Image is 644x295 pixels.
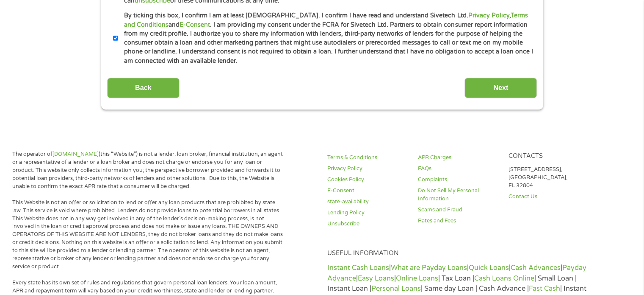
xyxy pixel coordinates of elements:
[327,198,408,206] a: state-availability
[118,11,533,65] label: By ticking this box, I confirm I am at least [DEMOGRAPHIC_DATA]. I confirm I have read and unders...
[327,165,408,173] a: Privacy Policy
[418,187,498,203] a: Do Not Sell My Personal Information
[12,199,284,271] p: This Website is not an offer or solicitation to lend or offer any loan products that are prohibit...
[418,176,498,184] a: Complaints
[12,279,284,295] p: Every state has its own set of rules and regulations that govern personal loan lenders. Your loan...
[327,220,408,228] a: Unsubscribe
[327,209,408,217] a: Lending Policy
[53,151,99,157] a: [DOMAIN_NAME]
[358,274,394,283] a: Easy Loans
[327,176,408,184] a: Cookies Policy
[124,12,528,28] a: Terms and Conditions
[396,274,438,283] a: Online Loans
[327,154,408,162] a: Terms & Conditions
[371,284,421,293] a: Personal Loans
[418,165,498,173] a: FAQs
[508,166,589,190] p: [STREET_ADDRESS], [GEOGRAPHIC_DATA], FL 32804.
[107,78,180,98] input: Back
[12,150,284,190] p: The operator of (this “Website”) is not a lender, loan broker, financial institution, an agent or...
[327,264,389,272] a: Instant Cash Loans
[418,206,498,214] a: Scams and Fraud
[418,217,498,225] a: Rates and Fees
[464,78,537,98] input: Next
[327,264,586,282] a: Payday Advance
[180,21,210,28] a: E-Consent
[508,193,589,201] a: Contact Us
[508,152,589,160] h4: Contacts
[511,264,561,272] a: Cash Advances
[418,154,498,162] a: APR Charges
[327,250,589,258] h4: Useful Information
[474,274,534,283] a: Cash Loans Online
[468,12,509,19] a: Privacy Policy
[469,264,509,272] a: Quick Loans
[391,264,467,272] a: What are Payday Loans
[529,284,560,293] a: Fast Cash
[327,187,408,195] a: E-Consent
